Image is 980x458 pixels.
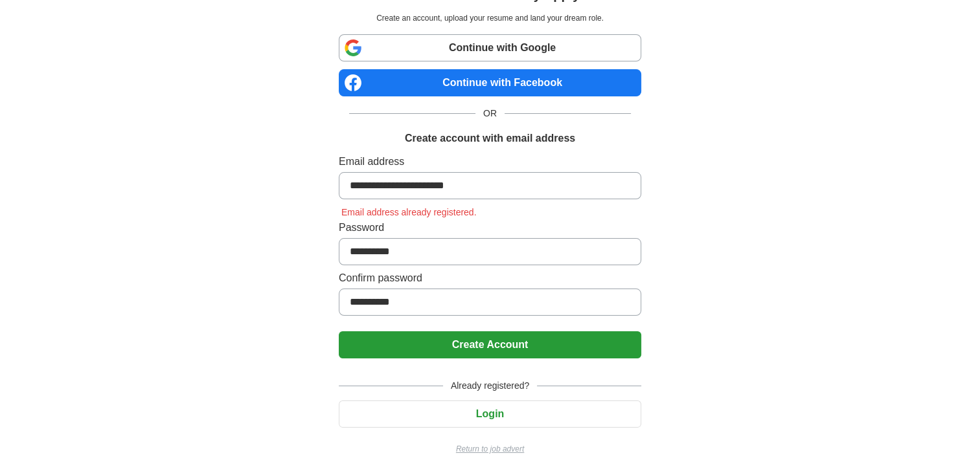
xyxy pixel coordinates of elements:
p: Create an account, upload your resume and land your dream role. [341,12,639,24]
h1: Create account with email address [405,131,575,146]
button: Login [339,400,641,428]
span: Email address already registered. [339,207,479,217]
label: Email address [339,154,641,169]
label: Confirm password [339,270,641,286]
label: Password [339,220,641,235]
a: Continue with Google [339,34,641,61]
a: Return to job advert [339,443,641,455]
button: Create Account [339,331,641,358]
a: Login [339,408,641,419]
span: OR [475,107,505,120]
a: Continue with Facebook [339,69,641,96]
span: Already registered? [443,379,537,393]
